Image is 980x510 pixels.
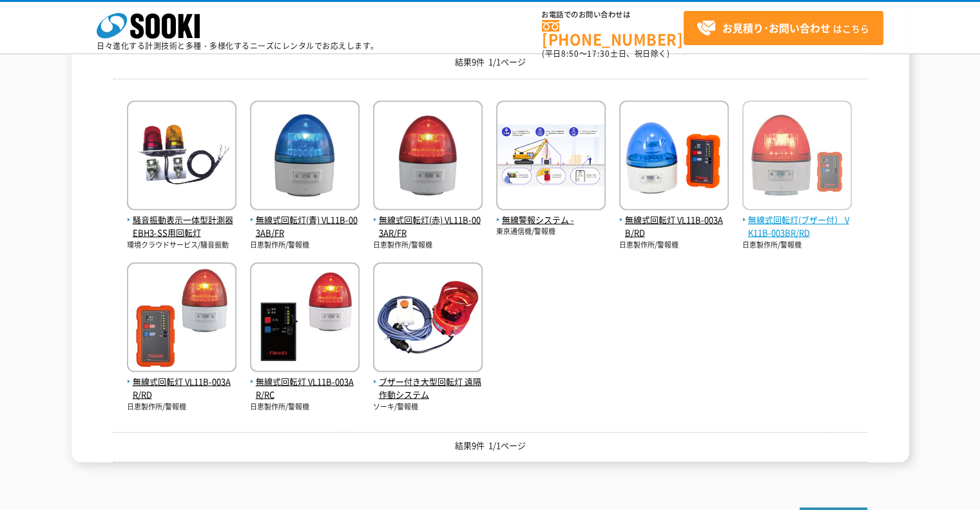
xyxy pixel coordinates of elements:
span: 17:30 [587,48,610,59]
p: 日恵製作所/警報機 [742,240,852,251]
a: 騒音振動表示一体型計測器 EBH3-SS用回転灯 [127,200,236,240]
img: VL11B-003AB/FR [250,101,360,213]
img: VL11B-003AR/FR [373,101,483,213]
span: お電話でのお問い合わせは [542,11,684,19]
span: 騒音振動表示一体型計測器 EBH3-SS用回転灯 [127,213,236,240]
img: 遠隔作動システム [373,262,483,375]
a: 無線式回転灯 VL11B-003AB/RD [619,200,729,240]
img: VK11B-003BR/RD [742,101,852,213]
p: 結果9件 1/1ページ [113,439,867,453]
span: (平日 ～ 土日、祝日除く) [542,48,669,59]
span: 無線式回転灯(赤) VL11B-003AR/FR [373,213,483,240]
a: お見積り･お問い合わせはこちら [684,11,883,45]
a: ブザー付き大型回転灯 遠隔作動システム [373,362,483,402]
img: VL11B-003AR/RC [250,262,360,375]
img: - [496,101,606,213]
span: 無線式回転灯 VL11B-003AR/RD [127,375,236,402]
p: 結果9件 1/1ページ [113,55,867,69]
strong: お見積り･お問い合わせ [722,20,831,35]
img: EBH3-SS用回転灯 [127,101,236,213]
a: 無線式回転灯(赤) VL11B-003AR/FR [373,200,483,240]
span: 8:50 [561,48,579,59]
p: 環境クラウドサービス/騒音振動 [127,240,236,251]
a: [PHONE_NUMBER] [542,20,684,46]
img: VL11B-003AR/RD [127,262,236,375]
span: 無線式回転灯 VL11B-003AB/RD [619,213,729,240]
p: 東京通信機/警報機 [496,226,606,237]
p: 日恵製作所/警報機 [619,240,729,251]
p: ソーキ/警報機 [373,402,483,413]
span: ブザー付き大型回転灯 遠隔作動システム [373,375,483,402]
p: 日恵製作所/警報機 [250,402,360,413]
span: 無線式回転灯 VL11B-003AR/RC [250,375,360,402]
p: 日恵製作所/警報機 [127,402,236,413]
a: 無線式回転灯(青) VL11B-003AB/FR [250,200,360,240]
img: VL11B-003AB/RD [619,101,729,213]
p: 日恵製作所/警報機 [373,240,483,251]
a: 無線警報システム - [496,200,606,227]
p: 日恵製作所/警報機 [250,240,360,251]
a: 無線式回転灯 VL11B-003AR/RC [250,362,360,402]
span: 無線式回転灯(青) VL11B-003AB/FR [250,213,360,240]
a: 無線式回転灯 VL11B-003AR/RD [127,362,236,402]
p: 日々進化する計測技術と多種・多様化するニーズにレンタルでお応えします。 [97,42,379,50]
span: 無線式回転灯(ブザー付） VK11B-003BR/RD [742,213,852,240]
span: 無線警報システム - [496,213,606,227]
a: 無線式回転灯(ブザー付） VK11B-003BR/RD [742,200,852,240]
span: はこちら [697,19,869,38]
